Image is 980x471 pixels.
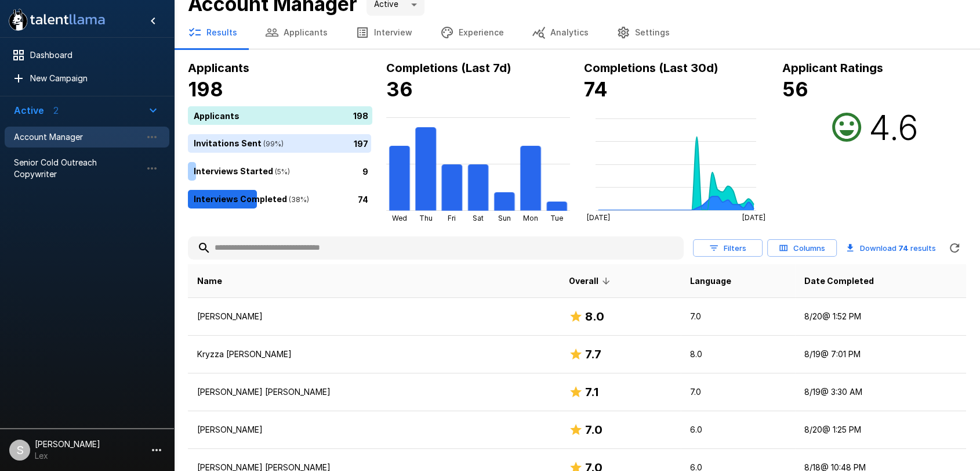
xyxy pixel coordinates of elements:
span: Overall [569,274,614,288]
p: 6.0 [690,424,786,436]
tspan: Wed [391,214,406,222]
p: 198 [353,109,368,121]
b: 198 [188,77,223,101]
tspan: Fri [448,214,456,222]
button: Download 74 results [841,236,941,260]
button: Results [174,16,251,49]
button: Applicants [251,16,342,49]
tspan: Mon [523,214,538,222]
p: [PERSON_NAME] [197,424,550,436]
span: Name [197,274,222,288]
button: Interview [342,16,426,49]
p: Kryzza [PERSON_NAME] [197,348,550,360]
p: 9 [362,165,368,177]
span: Language [690,274,731,288]
button: Refreshing... [943,236,966,260]
p: 197 [354,137,368,149]
b: Completions (Last 7d) [386,61,511,75]
button: Settings [602,16,684,49]
button: Filters [693,239,763,257]
h6: 7.7 [585,345,601,364]
p: [PERSON_NAME] [197,311,550,322]
td: 8/20 @ 1:25 PM [795,411,966,449]
button: Experience [426,16,518,49]
p: 8.0 [690,348,786,360]
h6: 7.0 [585,420,602,439]
tspan: [DATE] [742,213,765,222]
tspan: Tue [550,214,563,222]
b: 36 [386,77,413,101]
td: 8/19 @ 7:01 PM [795,336,966,373]
b: Applicant Ratings [782,61,883,75]
tspan: Sun [498,214,511,222]
tspan: Thu [419,214,432,222]
tspan: Sat [473,214,484,222]
h2: 4.6 [869,106,919,148]
b: 56 [782,77,808,101]
p: 7.0 [690,386,786,398]
span: Date Completed [804,274,874,288]
b: 74 [898,243,909,253]
b: Applicants [188,61,249,75]
p: 7.0 [690,311,786,322]
h6: 8.0 [585,307,604,326]
button: Columns [767,239,837,257]
b: 74 [584,77,608,101]
td: 8/19 @ 3:30 AM [795,373,966,411]
p: [PERSON_NAME] [PERSON_NAME] [197,386,550,398]
tspan: [DATE] [587,213,610,222]
button: Analytics [518,16,602,49]
b: Completions (Last 30d) [584,61,718,75]
td: 8/20 @ 1:52 PM [795,298,966,336]
h6: 7.1 [585,383,598,401]
p: 74 [358,193,368,205]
